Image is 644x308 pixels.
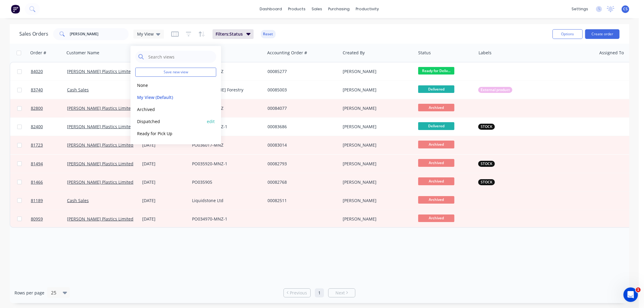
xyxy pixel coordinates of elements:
[11,5,20,14] img: Factory
[67,198,89,203] a: Cash Sales
[142,198,187,204] div: [DATE]
[261,30,276,38] button: Reset
[31,192,67,210] a: 81189
[481,124,492,130] span: STOCK
[343,216,410,222] div: [PERSON_NAME]
[142,161,187,167] div: [DATE]
[135,118,204,125] button: Dispatched
[418,67,454,75] span: Ready for Deliv...
[135,106,204,113] button: Archived
[142,142,187,148] div: [DATE]
[268,105,335,111] div: 00084077
[30,50,46,56] div: Order #
[31,62,67,81] a: 84020
[67,87,89,93] a: Cash Sales
[343,179,410,185] div: [PERSON_NAME]
[192,179,259,185] div: PO035905
[31,161,43,167] span: 81494
[31,87,43,93] span: 83740
[268,198,335,204] div: 00082511
[328,290,355,296] a: Next page
[135,94,204,101] button: My View (Default)
[481,179,492,185] span: STOCK
[14,290,44,296] span: Rows per page
[481,87,510,93] span: External product
[192,216,259,222] div: PO034970-MNZ-1
[478,124,495,130] button: STOCK
[268,124,335,130] div: 00083686
[599,50,624,56] div: Assigned To
[343,161,410,167] div: [PERSON_NAME]
[31,136,67,154] a: 81723
[268,161,335,167] div: 00082793
[418,141,454,148] span: Archived
[343,68,410,75] div: [PERSON_NAME]
[343,50,365,56] div: Created By
[31,198,43,204] span: 81189
[31,124,43,130] span: 82400
[31,118,67,136] a: 82400
[67,142,133,148] a: [PERSON_NAME] Plastics Limited
[67,68,133,74] a: [PERSON_NAME] Plastics Limited
[67,124,133,129] a: [PERSON_NAME] Plastics Limited
[636,287,641,292] span: 1
[623,6,628,12] span: CS
[67,105,133,111] a: [PERSON_NAME] Plastics Limited
[31,105,43,111] span: 82800
[268,87,335,93] div: 00085003
[325,5,353,14] div: purchasing
[31,99,67,117] a: 82800
[315,288,324,297] a: Page 1 is your current page
[31,68,43,75] span: 84020
[418,214,454,222] span: Archived
[353,5,382,14] div: productivity
[290,290,307,296] span: Previous
[31,216,43,222] span: 80959
[31,210,67,228] a: 80959
[284,290,310,296] a: Previous page
[70,28,129,40] input: Search...
[623,287,638,302] iframe: Intercom live chat
[31,81,67,99] a: 83740
[478,161,495,167] button: STOCK
[418,196,454,204] span: Archived
[553,29,583,39] button: Options
[192,198,259,204] div: Liquidstone Ltd
[192,124,259,130] div: PO036370-MNZ-1
[67,179,133,185] a: [PERSON_NAME] Plastics Limited
[478,179,495,185] button: STOCK
[257,5,285,14] a: dashboard
[137,31,154,37] span: My View
[192,105,259,111] div: PO036563-MNZ
[285,5,309,14] div: products
[268,68,335,75] div: 00085277
[135,68,216,77] button: Save new view
[418,104,454,111] span: Archived
[281,288,358,297] ul: Pagination
[343,87,410,93] div: [PERSON_NAME]
[19,31,48,37] h1: Sales Orders
[343,105,410,111] div: [PERSON_NAME]
[142,216,187,222] div: [DATE]
[479,50,492,56] div: Labels
[192,68,259,75] div: PO037163-MNZ
[216,31,243,37] span: Filters: Status
[135,82,204,89] button: None
[418,122,454,130] span: Delivered
[335,290,345,296] span: Next
[66,50,99,56] div: Customer Name
[585,29,620,39] button: Create order
[207,118,215,125] button: edit
[569,5,591,14] div: settings
[148,51,213,63] input: Search views
[268,142,335,148] div: 00083014
[418,177,454,185] span: Archived
[31,142,43,148] span: 81723
[267,50,307,56] div: Accounting Order #
[309,5,325,14] div: sales
[481,161,492,167] span: STOCK
[418,159,454,167] span: Archived
[31,179,43,185] span: 81466
[192,142,259,148] div: PO036017-MNZ
[135,130,204,137] button: Ready for Pick Up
